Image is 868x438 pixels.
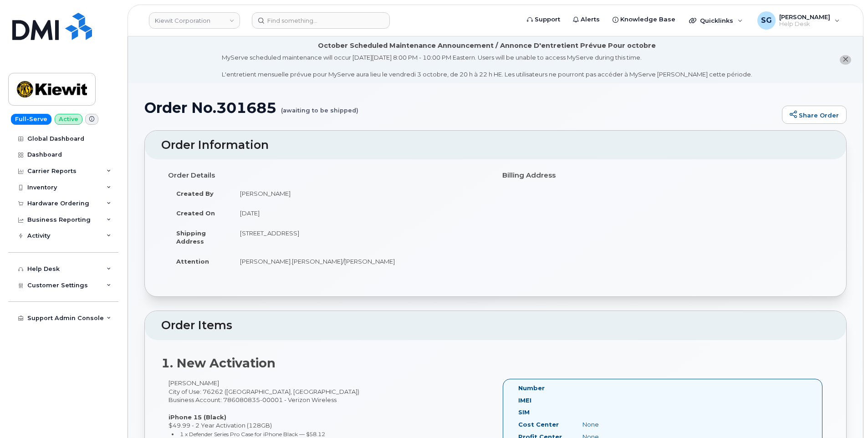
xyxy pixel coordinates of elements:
[144,100,777,116] h1: Order No.301685
[168,172,489,179] h4: Order Details
[840,55,851,65] button: close notification
[232,223,489,251] td: [STREET_ADDRESS]
[222,53,752,79] div: MyServe scheduled maintenance will occur [DATE][DATE] 8:00 PM - 10:00 PM Eastern. Users will be u...
[232,183,489,204] td: [PERSON_NAME]
[176,190,214,197] strong: Created By
[232,251,489,271] td: [PERSON_NAME].[PERSON_NAME]/[PERSON_NAME]
[281,100,358,114] small: (awaiting to be shipped)
[518,384,545,392] label: Number
[576,420,666,429] div: None
[176,229,206,245] strong: Shipping Address
[518,408,530,417] label: SIM
[176,209,215,217] strong: Created On
[161,319,830,332] h2: Order Items
[502,172,823,179] h4: Billing Address
[161,356,276,371] strong: 1. New Activation
[518,420,559,429] label: Cost Center
[782,106,847,124] a: Share Order
[232,203,489,223] td: [DATE]
[518,396,531,405] label: IMEI
[168,413,226,421] strong: iPhone 15 (Black)
[318,41,656,51] div: October Scheduled Maintenance Announcement / Annonce D'entretient Prévue Pour octobre
[161,139,830,152] h2: Order Information
[176,258,209,265] strong: Attention
[828,398,861,431] iframe: Messenger Launcher
[180,431,325,438] small: 1 x Defender Series Pro Case for iPhone Black — $58.12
